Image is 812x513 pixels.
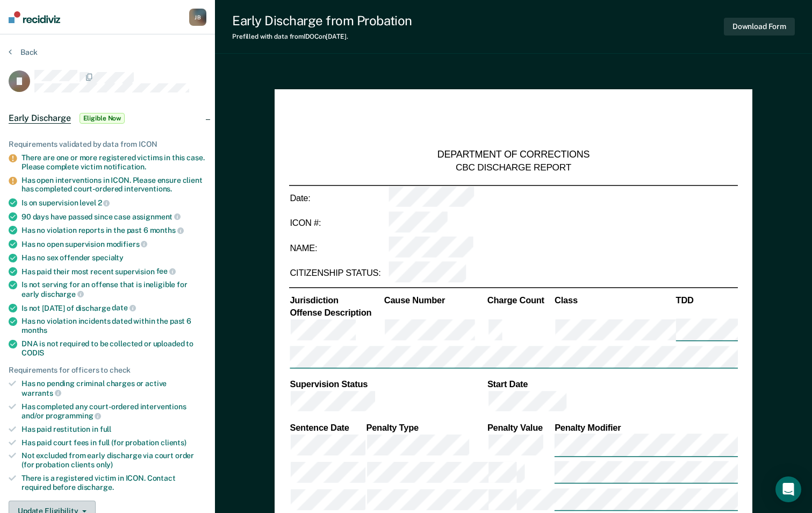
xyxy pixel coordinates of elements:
[21,239,206,249] div: Has no open supervision
[156,267,176,275] span: fee
[289,307,383,318] th: Offense Description
[486,295,554,306] th: Charge Count
[77,483,114,491] span: discharge.
[41,290,84,298] span: discharge
[100,425,111,433] span: full
[92,253,124,262] span: specialty
[232,33,412,40] div: Prefilled with data from IDOC on [DATE] .
[289,379,486,390] th: Supervision Status
[365,422,486,433] th: Penalty Type
[675,295,738,306] th: TDD
[21,402,206,421] div: Has completed any court-ordered interventions and/or
[9,47,38,57] button: Back
[289,185,388,210] td: Date:
[21,198,206,208] div: Is on supervision level
[21,280,206,298] div: Is not serving for an offense that is ineligible for early
[21,303,206,313] div: Is not [DATE] of discharge
[289,261,388,286] td: CITIZENSHIP STATUS:
[9,140,206,149] div: Requirements validated by data from ICON
[289,236,388,261] td: NAME:
[486,379,738,390] th: Start Date
[21,253,206,262] div: Has no sex offender
[46,411,101,420] span: programming
[189,9,206,26] button: JB
[21,225,206,235] div: Has no violation reports in the past 6
[21,438,206,447] div: Has paid court fees in full (for probation
[21,348,44,357] span: CODIS
[98,198,110,207] span: 2
[21,474,206,492] div: There is a registered victim in ICON. Contact required before
[9,366,206,375] div: Requirements for officers to check
[21,326,47,334] span: months
[21,176,206,194] div: Has open interventions in ICON. Please ensure client has completed court-ordered interventions.
[21,451,206,469] div: Not excluded from early discharge via court order (for probation clients
[724,18,795,35] button: Download Form
[289,295,383,306] th: Jurisdiction
[21,379,206,397] div: Has no pending criminal charges or active
[189,9,206,26] div: J B
[21,153,206,172] div: There are one or more registered victims in this case. Please complete victim notification.
[21,212,206,222] div: 90 days have passed since case
[437,149,590,161] div: DEPARTMENT OF CORRECTIONS
[289,422,365,433] th: Sentence Date
[80,113,125,124] span: Eligible Now
[21,389,61,397] span: warrants
[96,460,113,469] span: only)
[21,339,206,358] div: DNA is not required to be collected or uploaded to
[456,161,571,173] div: CBC DISCHARGE REPORT
[21,425,206,434] div: Has paid restitution in
[232,13,412,28] div: Early Discharge from Probation
[161,438,186,447] span: clients)
[112,303,135,312] span: date
[486,422,554,433] th: Penalty Value
[554,295,675,306] th: Class
[21,267,206,276] div: Has paid their most recent supervision
[383,295,486,306] th: Cause Number
[132,212,181,221] span: assignment
[554,422,738,433] th: Penalty Modifier
[21,317,206,335] div: Has no violation incidents dated within the past 6
[9,113,71,124] span: Early Discharge
[106,240,148,248] span: modifiers
[150,226,184,234] span: months
[775,476,801,502] div: Open Intercom Messenger
[289,211,388,236] td: ICON #:
[9,11,60,23] img: Recidiviz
